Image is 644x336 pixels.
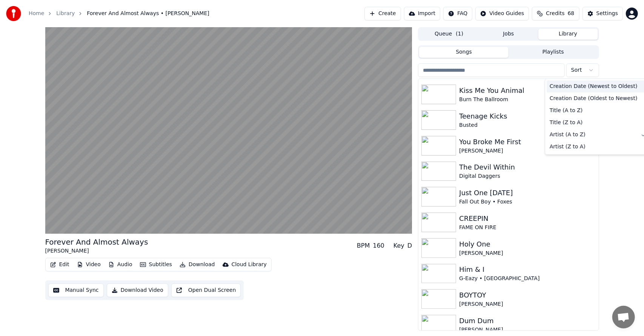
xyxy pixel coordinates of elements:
[550,119,583,126] span: Title (Z to A)
[550,107,583,114] span: Title (A to Z)
[550,95,638,102] span: Creation Date (Oldest to Newest)
[550,131,586,139] span: Artist (A to Z)
[550,143,586,151] span: Artist (Z to A)
[550,83,638,90] span: Creation Date (Newest to Oldest)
